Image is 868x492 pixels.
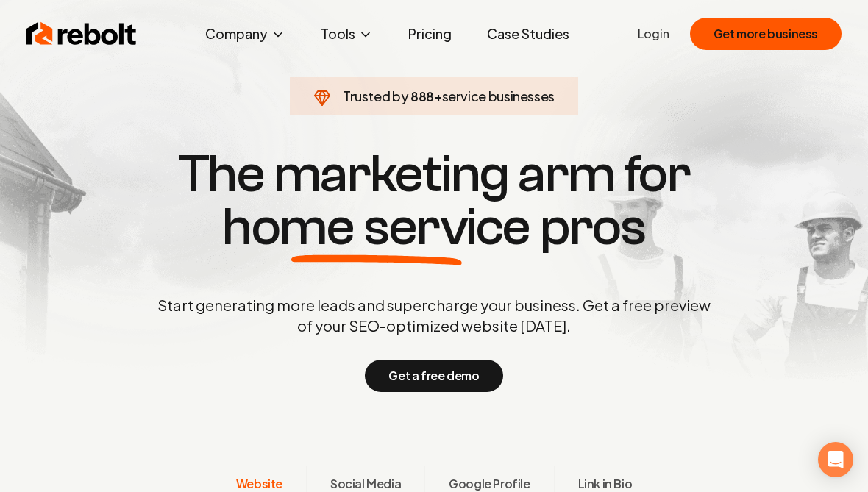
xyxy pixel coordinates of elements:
a: Login [638,25,669,43]
button: Get a free demo [365,360,502,392]
button: Company [193,19,297,49]
span: home service [222,201,530,254]
h1: The marketing arm for pros [81,148,787,254]
button: Get more business [690,18,842,50]
a: Pricing [396,19,463,49]
span: Trusted by [343,88,408,104]
button: Tools [309,19,385,49]
p: Start generating more leads and supercharge your business. Get a free preview of your SEO-optimiz... [154,295,714,336]
img: Rebolt Logo [26,19,137,49]
span: 888 [410,86,434,107]
span: service businesses [442,88,555,104]
div: Open Intercom Messenger [818,442,853,477]
span: + [434,88,442,104]
a: Case Studies [475,19,581,49]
